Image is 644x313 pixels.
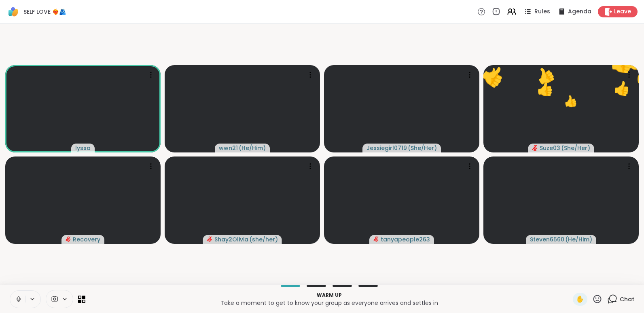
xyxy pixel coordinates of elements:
[565,235,592,243] span: ( He/Him )
[530,235,564,243] span: Steven6560
[219,144,238,152] span: wwn21
[75,144,91,152] span: lyssa
[249,235,278,243] span: ( she/her )
[6,5,20,19] img: ShareWell Logomark
[576,294,584,304] span: ✋
[614,8,631,16] span: Leave
[558,89,584,114] button: 👍
[23,8,66,16] span: SELF LOVE ❤️‍🔥🫂
[568,8,591,16] span: Agenda
[90,292,568,299] p: Warm up
[90,299,568,307] p: Take a moment to get to know your group as everyone arrives and settles in
[540,144,560,152] span: Suze03
[408,144,437,152] span: ( She/Her )
[214,235,248,243] span: Shay2Olivia
[207,237,213,242] span: audio-muted
[373,237,379,242] span: audio-muted
[73,235,100,243] span: Recovery
[468,50,519,101] button: 👍
[534,8,550,16] span: Rules
[66,237,71,242] span: audio-muted
[239,144,266,152] span: ( He/Him )
[620,295,634,303] span: Chat
[607,74,637,104] button: 👍
[381,235,430,243] span: tanyapeople263
[561,144,590,152] span: ( She/Her )
[366,144,407,152] span: Jessiegirl0719
[532,145,538,151] span: audio-muted
[524,55,566,96] button: 👍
